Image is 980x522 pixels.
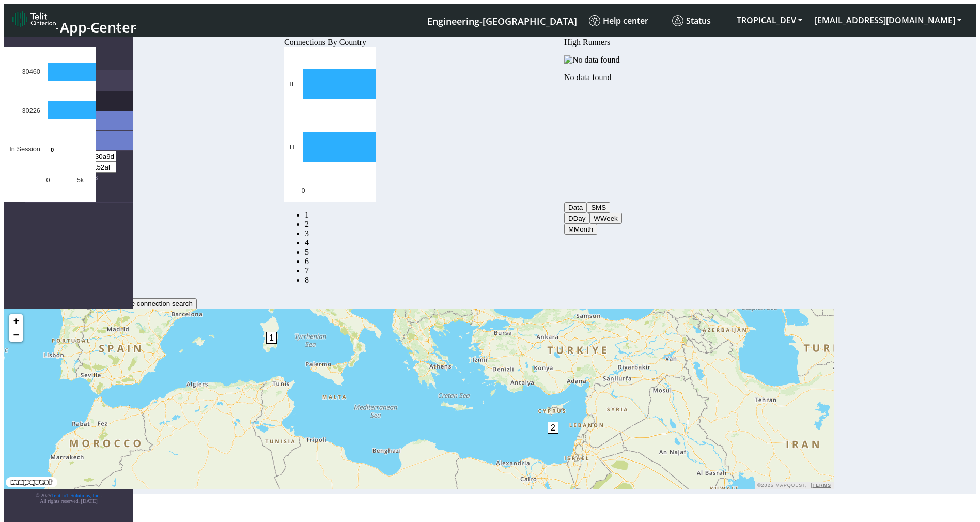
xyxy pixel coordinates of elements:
span: Month [574,225,593,233]
nav: Summary paging [284,210,376,285]
span: M [568,225,574,233]
a: Help center [585,11,668,30]
div: LOCATION OF CONNECTIONS [4,298,834,309]
button: SMS [587,202,610,213]
a: Usage per Country [305,229,309,238]
a: Connectivity Management [25,41,133,70]
span: Week [600,214,618,222]
text: IT [290,143,296,151]
text: 0 [46,176,50,184]
text: 5k [77,176,84,184]
button: MMonth [564,224,597,235]
a: Usage by Carrier [305,248,309,256]
span: Engineering-[GEOGRAPHIC_DATA] [427,15,577,27]
a: 14 Days Trend [305,257,309,266]
text: 0 [301,187,305,194]
div: High Runners [564,38,654,47]
p: © 2025 . [4,493,133,498]
span: D [568,214,573,222]
img: No data found [564,55,620,65]
span: Day [573,214,586,222]
a: Zero Session [305,266,309,275]
button: DDay [564,213,589,224]
text: 30460 [22,68,40,75]
button: Use connection search [118,298,197,309]
span: App Center [60,18,136,37]
button: TROPICAL_DEV [730,11,808,29]
p: No data found [564,73,654,82]
div: 1 [266,332,276,363]
text: 0 [51,147,54,153]
text: 30226 [22,106,40,114]
span: W [594,214,600,222]
text: IL [290,80,295,88]
a: Zoom in [9,314,23,328]
img: knowledge.svg [589,15,600,26]
a: Connections By Carrier [305,238,309,247]
a: Your current platform instance [427,11,577,30]
img: logo-telit-cinterion-gw-new.png [12,11,56,27]
a: Terms [813,483,832,488]
span: Help center [589,15,648,26]
a: Carrier [305,220,309,228]
span: 1 [266,332,277,344]
button: [EMAIL_ADDRESS][DOMAIN_NAME] [808,11,968,29]
a: Zoom out [9,328,23,342]
div: Connections By Country [284,38,376,47]
a: Telit IoT Solutions, Inc. [51,493,101,498]
button: Data [564,202,587,213]
a: Not Connected for 30 days [305,275,309,284]
span: 2 [548,422,558,434]
a: App Center [12,8,135,33]
text: In Session [9,145,40,153]
span: Status [672,15,711,26]
a: Status [668,11,730,30]
div: ©2025 MapQuest, | [755,482,834,489]
button: WWeek [589,213,621,224]
img: status.svg [672,15,683,26]
a: Connections By Country [305,210,309,219]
